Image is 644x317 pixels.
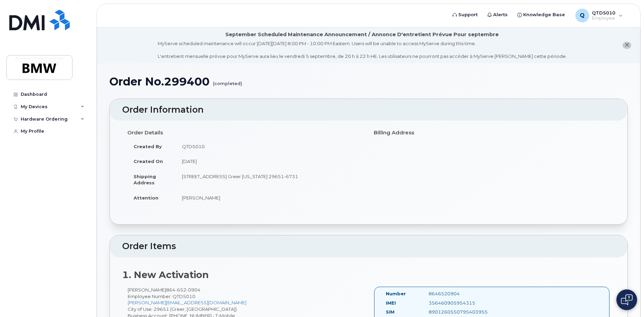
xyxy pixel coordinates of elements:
span: 0904 [186,287,201,293]
h2: Order Items [122,242,615,251]
div: MyServe scheduled maintenance will occur [DATE][DATE] 8:00 PM - 10:00 PM Eastern. Users will be u... [158,40,567,60]
span: 864 [166,287,201,293]
td: [STREET_ADDRESS] Greer [US_STATE] 29651-6731 [176,169,363,190]
button: close notification [623,42,631,49]
h4: Billing Address [374,130,610,136]
td: [PERSON_NAME] [176,190,363,205]
div: 8901260550795403955 [423,309,483,315]
h4: Order Details [127,130,363,136]
span: 652 [175,287,186,293]
h1: Order No.299400 [109,75,628,88]
strong: Attention [134,195,158,201]
div: September Scheduled Maintenance Announcement / Annonce D'entretient Prévue Pour septembre [225,31,499,38]
label: Number [386,290,406,297]
h2: Order Information [122,105,615,115]
strong: 1. New Activation [122,269,209,280]
strong: Created On [134,158,163,164]
a: [PERSON_NAME][EMAIL_ADDRESS][DOMAIN_NAME] [128,300,246,305]
td: [DATE] [176,154,363,169]
div: 8646520904 [423,290,483,297]
strong: Created By [134,144,162,149]
div: 356460905954315 [423,300,483,306]
td: QTD5010 [176,139,363,154]
img: Open chat [621,294,633,305]
small: (completed) [213,75,242,86]
span: Employee Number: QTD5010 [128,294,195,299]
label: IMEI [386,300,396,306]
strong: Shipping Address [134,174,156,186]
label: SIM [386,309,394,315]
